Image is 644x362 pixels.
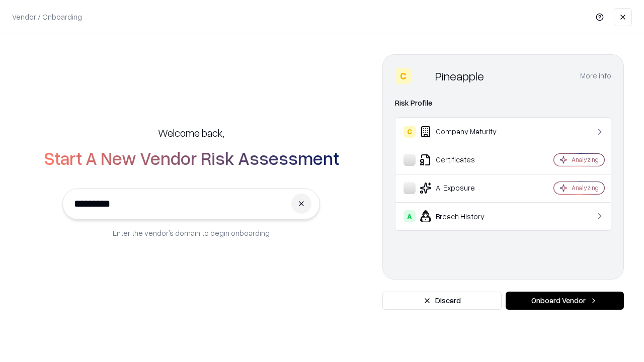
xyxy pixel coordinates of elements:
p: Enter the vendor’s domain to begin onboarding [113,228,270,238]
div: A [404,210,416,222]
div: Analyzing [572,155,599,164]
div: C [395,68,411,84]
button: Discard [382,292,502,310]
img: Pineapple [415,68,431,84]
div: Company Maturity [404,126,524,138]
div: Pineapple [435,68,484,84]
div: Breach History [404,210,524,222]
button: Onboard Vendor [506,292,624,310]
div: Risk Profile [395,97,611,109]
button: More info [580,67,611,85]
h2: Start A New Vendor Risk Assessment [44,148,339,168]
div: Certificates [404,154,524,166]
p: Vendor / Onboarding [12,12,82,22]
h5: Welcome back, [158,126,224,140]
div: C [404,126,416,138]
div: AI Exposure [404,182,524,194]
div: Analyzing [572,184,599,192]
